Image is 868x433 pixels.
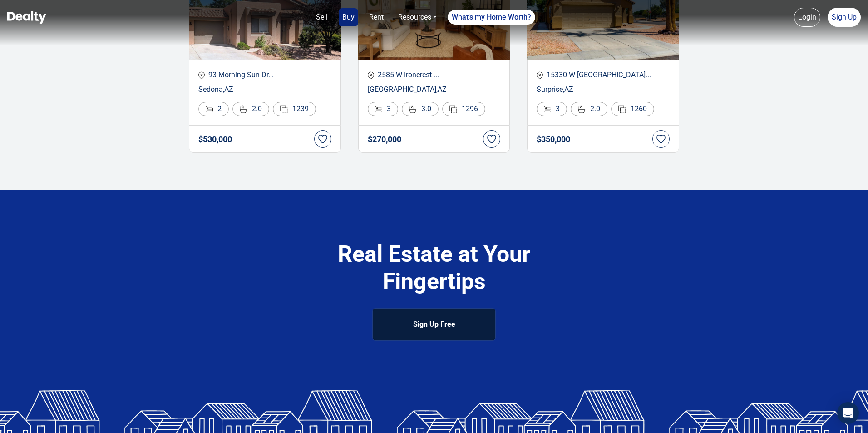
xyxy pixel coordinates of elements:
[618,105,626,113] img: Area
[339,8,358,26] a: Buy
[537,84,670,95] p: Surprise , AZ
[365,8,387,26] a: Rent
[828,8,861,27] a: Sign Up
[373,309,495,340] a: Sign Up Free
[409,105,417,113] img: Bathroom
[273,102,316,116] div: 1239
[198,135,232,144] h4: $ 530,000
[368,84,501,95] p: [GEOGRAPHIC_DATA] , AZ
[368,71,374,79] img: location
[232,102,269,116] div: 2.0
[571,102,607,116] div: 2.0
[537,102,567,116] div: 3
[537,71,543,79] img: location
[198,84,331,95] p: Sedona , AZ
[375,106,382,112] img: Bed
[240,105,247,113] img: Bathroom
[312,8,331,26] a: Sell
[7,11,46,24] img: Dealty - Buy, Sell & Rent Homes
[442,102,485,116] div: 1296
[368,135,401,144] h4: $ 270,000
[537,135,570,144] h4: $ 350,000
[198,70,331,80] p: 93 Morning Sun Dr...
[578,105,586,113] img: Bathroom
[537,70,670,80] p: 15330 W [GEOGRAPHIC_DATA]...
[198,71,205,79] img: location
[305,240,563,295] h1: Real Estate at Your Fingertips
[368,70,501,80] p: 2585 W Ironcrest ...
[837,402,859,424] div: Open Intercom Messenger
[198,102,229,116] div: 2
[448,10,535,25] a: What's my Home Worth?
[449,105,457,113] img: Area
[395,8,440,26] a: Resources
[402,102,439,116] div: 3.0
[206,106,213,112] img: Bed
[544,106,551,112] img: Bed
[280,105,288,113] img: Area
[368,102,398,116] div: 3
[611,102,654,116] div: 1260
[794,8,820,27] a: Login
